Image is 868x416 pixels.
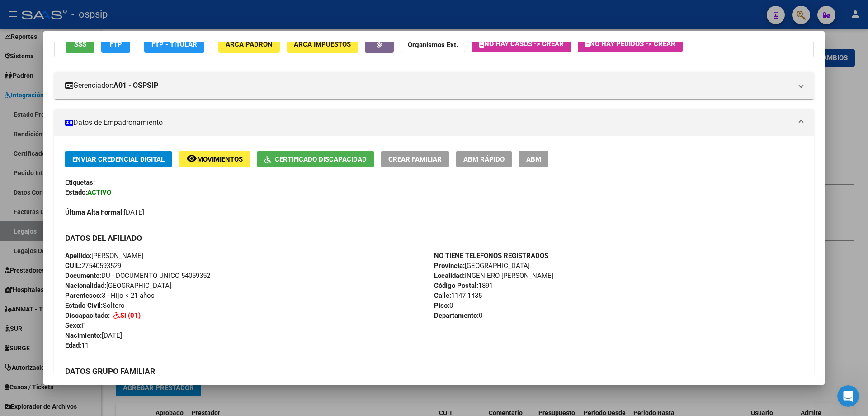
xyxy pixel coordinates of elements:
[54,72,814,99] mat-expansion-panel-header: Gerenciador:A01 - OSPSIP
[837,385,859,407] iframe: Intercom live chat
[65,282,171,290] span: [GEOGRAPHIC_DATA]
[585,40,675,48] span: No hay Pedidos -> Crear
[65,117,792,128] mat-panel-title: Datos de Empadronamiento
[434,272,553,280] span: INGENIERO [PERSON_NAME]
[519,151,548,167] button: ABM
[434,272,465,280] strong: Localidad:
[218,36,280,53] button: ARCA Padrón
[526,155,541,163] span: ABM
[381,151,449,167] button: Crear Familiar
[101,36,130,53] button: FTP
[275,155,367,163] span: Certificado Discapacidad
[65,272,210,280] span: DU - DOCUMENTO UNICO 54059352
[65,341,89,349] span: 11
[65,252,143,260] span: [PERSON_NAME]
[65,252,91,260] strong: Apellido:
[186,153,197,164] mat-icon: remove_red_eye
[65,341,81,349] strong: Edad:
[434,252,548,260] strong: NO TIENE TELEFONOS REGISTRADOS
[65,292,155,300] span: 3 - Hijo < 21 años
[65,321,82,330] strong: Sexo:
[66,36,94,53] button: SSS
[65,331,102,339] strong: Nacimiento:
[434,311,482,320] span: 0
[65,208,144,216] span: [DATE]
[65,292,102,300] strong: Parentesco:
[578,36,683,52] button: No hay Pedidos -> Crear
[294,40,351,48] span: ARCA Impuestos
[401,36,465,53] button: Organismos Ext.
[434,282,478,290] strong: Código Postal:
[74,40,86,48] span: SSS
[65,80,792,91] mat-panel-title: Gerenciador:
[408,41,458,49] strong: Organismos Ext.
[472,36,571,52] button: No hay casos -> Crear
[110,40,122,48] span: FTP
[65,208,124,216] strong: Última Alta Formal:
[434,292,482,300] span: 1147 1435
[65,272,101,280] strong: Documento:
[54,109,814,136] mat-expansion-panel-header: Datos de Empadronamiento
[434,262,530,270] span: [GEOGRAPHIC_DATA]
[434,292,451,300] strong: Calle:
[65,366,803,376] h3: DATOS GRUPO FAMILIAR
[65,331,122,339] span: [DATE]
[72,155,165,163] span: Enviar Credencial Digital
[87,188,111,196] strong: ACTIVO
[120,311,141,320] strong: SI (01)
[113,80,158,91] strong: A01 - OSPSIP
[197,155,243,163] span: Movimientos
[434,301,453,310] span: 0
[65,233,803,243] h3: DATOS DEL AFILIADO
[456,151,512,167] button: ABM Rápido
[65,188,87,196] strong: Estado:
[65,301,103,310] strong: Estado Civil:
[65,178,95,186] strong: Etiquetas:
[434,262,465,270] strong: Provincia:
[434,282,493,290] span: 1891
[434,311,479,320] strong: Departamento:
[434,301,449,310] strong: Piso:
[463,155,505,163] span: ABM Rápido
[287,36,358,53] button: ARCA Impuestos
[144,36,204,53] button: FTP - Titular
[65,321,85,330] span: F
[479,40,564,48] span: No hay casos -> Crear
[151,40,197,48] span: FTP - Titular
[65,262,81,270] strong: CUIL:
[65,262,121,270] span: 27540593529
[179,151,250,167] button: Movimientos
[65,301,125,310] span: Soltero
[226,40,273,48] span: ARCA Padrón
[65,311,110,320] strong: Discapacitado:
[65,282,106,290] strong: Nacionalidad:
[65,151,172,167] button: Enviar Credencial Digital
[388,155,442,163] span: Crear Familiar
[257,151,374,167] button: Certificado Discapacidad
